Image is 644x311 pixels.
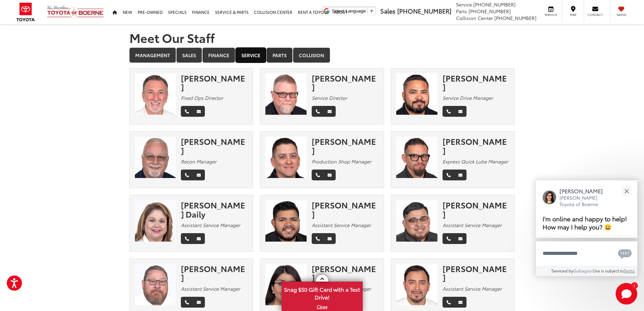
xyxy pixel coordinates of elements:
[265,264,307,305] img: Esmeralda Hernandez
[443,233,455,244] a: Phone
[312,264,379,282] div: [PERSON_NAME]
[312,170,324,180] a: Phone
[634,284,635,287] span: 1
[265,137,307,178] img: Eric Gallegos
[396,200,437,242] img: Ramon Loyola
[473,1,516,8] span: [PHONE_NUMBER]
[181,106,193,117] a: Phone
[202,48,235,63] a: Finance
[193,297,205,308] a: Email
[181,297,193,308] a: Phone
[282,282,362,303] span: Snag $50 Gift Card with a Test Drive!
[593,268,624,273] span: Use is subject to
[443,137,509,155] div: [PERSON_NAME]
[181,285,240,292] em: Assistant Service Manager
[454,170,467,180] a: Email
[265,200,307,242] img: Juan Guzman
[494,15,536,21] span: [PHONE_NUMBER]
[236,48,266,63] a: Service
[312,106,324,117] a: Phone
[135,264,176,305] img: Marcus Skinner
[181,222,240,228] em: Assistant Service Manager
[443,222,502,228] em: Assistant Service Manager
[559,195,610,208] p: [PERSON_NAME] Toyota of Boerne
[332,8,366,14] span: Select Language
[614,13,629,17] span: Saved
[573,268,593,273] a: Gubagoo.
[332,8,374,14] a: Select Language​
[536,180,637,276] div: Close[PERSON_NAME][PERSON_NAME] Toyota of BoerneI'm online and happy to help! How may I help you?...
[443,94,493,101] em: Service Drive Manager
[312,137,379,155] div: [PERSON_NAME]
[181,264,248,282] div: [PERSON_NAME]
[369,8,374,14] span: ▼
[324,233,336,244] a: Email
[367,8,368,14] span: ​
[443,170,455,180] a: Phone
[312,94,347,101] em: Service Director
[129,48,176,63] a: Management
[443,158,508,165] em: Express Quick Lube Manager
[324,170,336,180] a: Email
[135,137,176,178] img: Kent Thompson
[181,137,248,155] div: [PERSON_NAME]
[176,48,202,63] a: Sales
[380,6,396,15] span: Sales
[616,283,637,305] svg: Start Chat
[193,233,205,244] a: Email
[624,268,635,273] a: Terms
[324,106,336,117] a: Email
[265,73,307,115] img: Isaac Miller
[443,285,502,292] em: Assistant Service Manager
[454,297,467,308] a: Email
[135,73,176,115] img: Johnny Marker
[396,264,437,305] img: Eric Mendelez
[469,8,511,15] span: [PHONE_NUMBER]
[619,184,634,198] button: Close
[443,297,455,308] a: Phone
[267,48,292,63] a: Parts
[559,187,610,195] p: [PERSON_NAME]
[312,222,371,228] em: Assistant Service Manager
[135,200,176,242] img: Yvette Daily
[443,264,509,282] div: [PERSON_NAME]
[616,283,637,305] button: Toggle Chat Window
[193,106,205,117] a: Email
[129,31,515,44] h1: Meet Our Staff
[456,1,472,8] span: Service
[181,233,193,244] a: Phone
[396,73,437,115] img: Robert Cazares
[443,200,509,218] div: [PERSON_NAME]
[397,6,451,15] span: [PHONE_NUMBER]
[181,94,223,101] em: Fixed Ops Director
[443,106,455,117] a: Phone
[443,73,509,91] div: [PERSON_NAME]
[193,170,205,180] a: Email
[396,137,437,178] img: Justin Delong
[454,106,467,117] a: Email
[543,214,627,231] span: I'm online and happy to help! How may I help you? 😀
[551,268,573,273] span: Serviced by
[618,248,632,259] svg: Text
[181,73,248,91] div: [PERSON_NAME]
[312,158,371,165] em: Production Shop Manager
[454,233,467,244] a: Email
[456,15,493,21] span: Collision Center
[47,5,104,19] img: Vic Vaughan Toyota of Boerne
[616,246,634,261] button: Chat with SMS
[181,170,193,180] a: Phone
[588,13,603,17] span: Contact
[312,200,379,218] div: [PERSON_NAME]
[536,241,637,266] textarea: Type your message
[566,13,580,17] span: Map
[293,48,330,63] a: Collision
[456,8,467,15] span: Parts
[181,158,216,165] em: Recon Manager
[312,73,379,91] div: [PERSON_NAME]
[181,200,248,218] div: [PERSON_NAME] Daily
[312,233,324,244] a: Phone
[543,13,558,17] span: Service
[129,48,515,63] div: Department Tabs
